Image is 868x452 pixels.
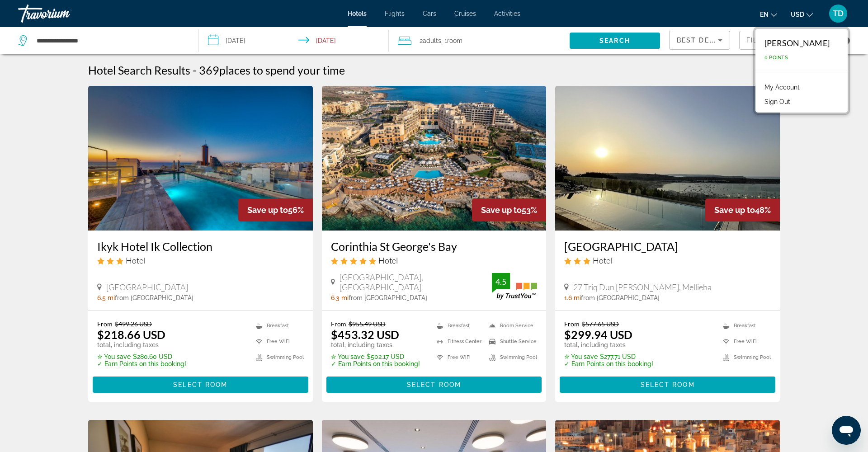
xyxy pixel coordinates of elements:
[331,255,538,265] div: 5 star Hotel
[564,353,598,360] span: ✮ You save
[677,35,722,46] mat-select: Sort by
[718,320,771,331] li: Breakfast
[238,198,313,221] div: 56%
[447,37,462,44] span: Room
[331,320,346,328] span: From
[760,81,804,93] a: My Account
[791,8,813,21] button: Change currency
[570,33,660,49] button: Search
[599,37,630,44] span: Search
[97,294,115,301] span: 6.5 mi
[340,272,492,292] span: [GEOGRAPHIC_DATA], [GEOGRAPHIC_DATA]
[193,63,197,77] span: -
[331,294,349,301] span: 6.3 mi
[494,10,520,17] span: Activities
[832,416,861,445] iframe: Button to launch messaging window
[441,34,462,47] span: , 1
[791,11,804,18] span: USD
[115,320,152,328] del: $499.26 USD
[582,320,619,328] del: $577.65 USD
[420,34,441,47] span: 2
[251,336,304,347] li: Free WiFi
[97,353,131,360] span: ✮ You save
[126,255,145,265] span: Hotel
[173,381,227,388] span: Select Room
[97,328,165,341] ins: $218.66 USD
[97,255,304,265] div: 3 star Hotel
[564,240,771,253] a: [GEOGRAPHIC_DATA]
[560,378,775,388] a: Select Room
[746,37,772,44] span: Filter
[115,294,193,301] span: from [GEOGRAPHIC_DATA]
[560,377,775,393] button: Select Room
[322,86,547,231] img: Corinthia St George's Bay
[378,255,398,265] span: Hotel
[106,282,188,292] span: [GEOGRAPHIC_DATA]
[331,360,420,367] p: ✓ Earn Points on this booking!
[251,352,304,363] li: Swimming Pool
[326,377,542,393] button: Select Room
[564,320,580,328] span: From
[826,4,850,23] button: User Menu
[251,320,304,331] li: Breakfast
[97,341,186,348] p: total, including taxes
[331,328,399,341] ins: $453.32 USD
[423,37,441,44] span: Adults
[389,27,570,54] button: Travelers: 2 adults, 0 children
[492,273,537,300] img: TrustYou guest rating badge
[219,63,345,77] span: places to spend your time
[199,27,389,54] button: Select check in and out date
[760,11,769,18] span: en
[760,8,777,21] button: Change language
[385,10,405,17] span: Flights
[97,353,186,360] p: $280.60 USD
[326,378,542,388] a: Select Room
[564,328,632,341] ins: $299.94 USD
[564,360,653,367] p: ✓ Earn Points on this booking!
[760,96,795,108] button: Sign Out
[423,10,436,17] a: Cars
[331,353,420,360] p: $502.17 USD
[93,378,308,388] a: Select Room
[764,38,830,48] div: [PERSON_NAME]
[492,276,510,287] div: 4.5
[454,10,476,17] a: Cruises
[677,37,724,44] span: Best Deals
[349,320,386,328] del: $955.49 USD
[247,205,288,215] span: Save up to
[718,336,771,347] li: Free WiFi
[705,198,780,221] div: 48%
[564,255,771,265] div: 3 star Hotel
[564,353,653,360] p: $277.71 USD
[833,9,844,18] span: TD
[714,205,755,215] span: Save up to
[641,381,695,388] span: Select Room
[472,198,546,221] div: 53%
[349,294,427,301] span: from [GEOGRAPHIC_DATA]
[485,336,537,347] li: Shuttle Service
[36,34,185,47] input: Search hotel destination
[199,63,345,77] h2: 369
[88,86,313,231] img: Ikyk Hotel Ik Collection
[331,341,420,348] p: total, including taxes
[88,63,190,77] h1: Hotel Search Results
[481,205,522,215] span: Save up to
[581,294,660,301] span: from [GEOGRAPHIC_DATA]
[432,336,485,347] li: Fitness Center
[97,240,304,253] a: Ikyk Hotel Ik Collection
[331,240,538,253] a: Corinthia St George's Bay
[764,55,788,61] span: 0 Points
[331,353,364,360] span: ✮ You save
[97,360,186,367] p: ✓ Earn Points on this booking!
[432,352,485,363] li: Free WiFi
[573,282,712,292] span: 27 Triq Dun [PERSON_NAME], Mellieha
[348,10,367,17] a: Hotels
[564,341,653,348] p: total, including taxes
